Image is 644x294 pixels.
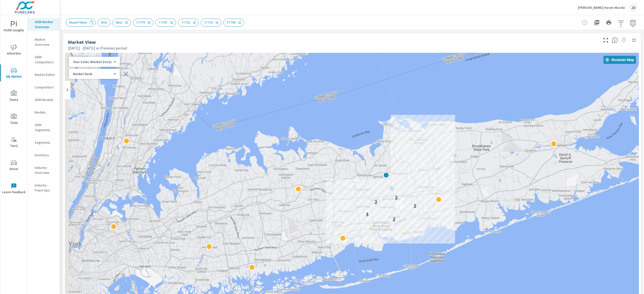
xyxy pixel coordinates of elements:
button: Recenter Map [603,56,636,64]
p: Industry Overview [35,165,56,175]
button: Apply Filters [616,18,626,28]
span: Recenter Map [606,58,634,62]
div: 11749 [223,19,244,27]
div: Competitors [28,83,60,91]
p: Models [35,110,56,115]
div: Market Overview [28,36,60,48]
p: Inventory [35,153,56,158]
p: OEM Market Overview [35,19,56,29]
div: JD [629,3,638,12]
button: Make Fullscreen [602,36,610,44]
span: Leave Feedback [2,183,26,195]
div: Industry Overview [28,164,60,176]
h5: Market View [68,39,96,45]
div: Reset Filters [66,19,96,27]
p: Market Overview [35,37,56,47]
p: 2 [414,203,416,209]
button: "Export Report to PDF" [592,18,602,28]
div: Industry Fixed Ops [28,181,60,194]
button: Minimize Widget [630,36,638,44]
span: Driver [2,160,26,172]
div: 11741 [155,19,176,27]
span: Advertise [2,44,26,57]
button: Select Date Range [628,18,638,28]
span: My Market [2,67,26,80]
div: OEM Models [28,96,60,104]
span: SOA [98,21,110,24]
p: Market Rank [73,72,112,76]
span: PURE Insights [2,21,26,33]
div: 11722 [178,19,199,27]
div: OEM Competitors [28,53,60,66]
div: Your Sales (Market Data) [69,60,116,64]
div: OEM Segments [28,121,60,134]
div: Inventory [28,151,60,159]
p: [DATE] - [DATE] vs Previous period [68,45,127,51]
div: Models [28,109,60,116]
span: Tier2 [2,137,26,149]
span: 11779 [133,21,148,24]
div: Market Editor [28,71,60,78]
p: 3 [366,211,368,217]
span: 11749 [224,21,238,24]
div: Segments [28,139,60,146]
div: nav menu [0,15,27,200]
div: 11779 [133,19,153,27]
span: Find the biggest opportunities in your market for your inventory. Understand by postal code where... [612,37,618,43]
div: Your Sales (Market Data) [69,72,116,76]
p: 2 [375,199,377,205]
div: New [112,19,131,27]
p: Competitors [35,85,56,90]
span: 11716 [201,21,216,24]
p: Industry Fixed Ops [35,183,56,193]
p: OEM Segments [35,122,56,132]
span: New [113,21,125,24]
p: OEM Models [35,97,56,102]
span: Reset Filters [66,21,90,24]
p: Your Sales (Market Data) [73,60,112,64]
span: Tools [2,114,26,126]
p: 2 [395,194,397,201]
span: 11741 [156,21,171,24]
span: Select a preset date range to save this widget [620,36,628,44]
p: OEM Competitors [35,55,56,65]
div: 11716 [201,19,221,27]
div: OEM Market Overview [28,18,60,31]
p: 2 [393,216,395,222]
span: 11722 [178,21,193,24]
p: Segments [35,140,56,145]
p: [PERSON_NAME] Haven Mazda [578,5,625,10]
p: Market Editor [35,72,56,77]
button: Print Report [604,18,614,28]
span: Query [2,90,26,103]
